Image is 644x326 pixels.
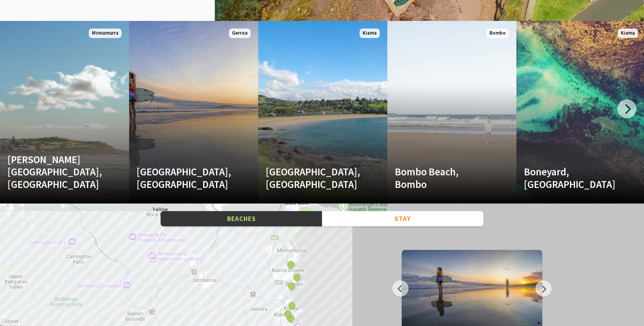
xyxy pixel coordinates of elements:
h4: [PERSON_NAME][GEOGRAPHIC_DATA], [GEOGRAPHIC_DATA] [8,153,102,190]
span: Gerroa [229,29,251,38]
button: Stay [322,211,483,227]
button: See detail about Black Beach, Kiama [287,301,297,310]
h4: Boneyard, [GEOGRAPHIC_DATA] [524,165,619,190]
button: See detail about Boneyard, Kiama [292,272,302,282]
button: Beaches [161,211,322,227]
h4: Bombo Beach, Bombo [395,165,489,190]
a: Another Image Used [GEOGRAPHIC_DATA], [GEOGRAPHIC_DATA] Gerroa [129,21,258,204]
button: Previous [392,280,409,297]
a: Bombo Beach, Bombo Bombo [387,21,516,204]
button: See detail about Bombo Beach, Bombo [287,281,297,291]
span: Kiama [618,29,638,38]
span: Bombo [486,29,509,38]
button: Next [535,280,552,297]
button: See detail about Jones Beach, Kiama Downs [286,259,296,269]
h4: [GEOGRAPHIC_DATA], [GEOGRAPHIC_DATA] [137,165,231,190]
span: Minnamurra [89,29,122,38]
a: [GEOGRAPHIC_DATA], [GEOGRAPHIC_DATA] Kiama [258,21,387,204]
h4: [GEOGRAPHIC_DATA], [GEOGRAPHIC_DATA] [266,165,360,190]
span: Kiama [360,29,380,38]
button: See detail about Surf Beach, Kiama [283,309,293,319]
